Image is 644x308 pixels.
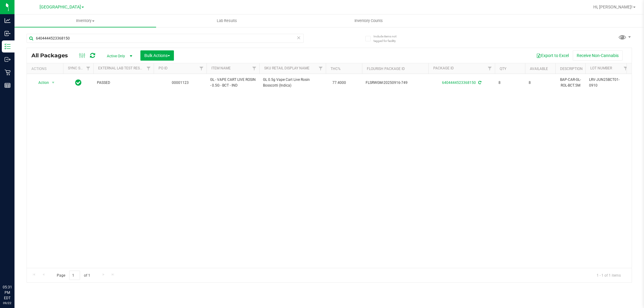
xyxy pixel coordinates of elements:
span: GL - VAPE CART LIVE ROSIN - 0.5G - BCT - IND [210,77,256,88]
span: PASSED [97,80,150,86]
input: Search Package ID, Item Name, SKU, Lot or Part Number... [27,34,304,43]
span: Sync from Compliance System [477,81,481,85]
a: Filter [144,63,154,74]
inline-svg: Outbound [5,56,11,62]
a: Sku Retail Display Name [264,66,309,70]
inline-svg: Reports [5,82,11,88]
span: GL 0.5g Vape Cart Live Rosin Bosscotti (Indica) [263,77,322,88]
span: Hi, [PERSON_NAME]! [593,5,633,9]
span: In Sync [75,78,82,87]
a: Available [530,67,548,71]
span: 8 [498,80,521,86]
span: Include items not tagged for facility [373,34,404,43]
a: Qty [500,67,506,71]
inline-svg: Retail [5,69,11,75]
a: External Lab Test Result [98,66,146,70]
span: Bulk Actions [144,53,170,58]
span: LRV-JUN25BCT01-0910 [589,77,627,88]
a: Item Name [211,66,231,70]
a: Flourish Package ID [367,67,405,71]
a: PO ID [159,66,168,70]
span: [GEOGRAPHIC_DATA] [40,5,81,10]
input: 1 [69,271,80,280]
span: select [50,78,57,87]
a: THC% [331,67,341,71]
a: Package ID [433,66,454,70]
span: Inventory [14,18,156,24]
a: 6404444523368150 [442,81,476,85]
span: Clear [297,34,301,42]
a: 00001123 [172,81,189,85]
span: Inventory Counts [346,18,391,24]
a: Filter [249,63,259,74]
a: Sync Status [68,66,91,70]
button: Receive Non-Cannabis [573,50,623,61]
span: FLSRWGM-20250916-749 [366,80,425,86]
a: Description [560,67,583,71]
p: 09/22 [3,301,12,305]
p: 05:31 PM EDT [3,284,12,301]
a: Filter [197,63,207,74]
a: Filter [485,63,495,74]
a: Lab Results [156,14,298,27]
a: Inventory [14,14,156,27]
span: 77.4000 [329,78,349,87]
inline-svg: Analytics [5,17,11,24]
inline-svg: Inventory [5,43,11,49]
span: Action [33,78,49,87]
div: BAP-CAR-GL-ROL-BCT.5M [559,76,582,89]
button: Bulk Actions [140,50,174,61]
iframe: Resource center [6,260,24,278]
button: Export to Excel [532,50,573,61]
span: Lab Results [209,18,245,24]
div: Actions [31,67,61,71]
a: Lot Number [590,66,612,70]
inline-svg: Inbound [5,30,11,37]
span: 8 [529,80,552,86]
a: Filter [83,63,93,74]
span: All Packages [31,52,74,59]
a: Filter [316,63,326,74]
span: 1 - 1 of 1 items [592,271,626,280]
a: Inventory Counts [298,14,439,27]
a: Filter [621,63,631,74]
span: Page of 1 [52,271,95,280]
